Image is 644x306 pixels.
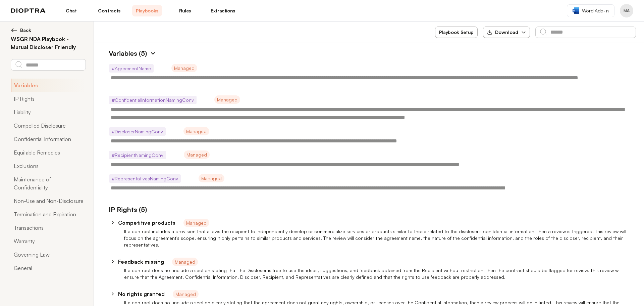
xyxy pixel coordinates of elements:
p: Feedback missing [118,258,164,266]
span: Managed [172,258,198,266]
button: Equitable Remedies [11,146,86,159]
button: Playbook Setup [435,27,478,38]
button: Termination and Expiration [11,208,86,221]
span: Back [20,27,31,34]
button: Transactions [11,221,86,234]
h1: Variables (5) [102,48,147,58]
span: Managed [183,127,209,135]
a: Playbooks [132,5,162,16]
a: Extractions [208,5,238,16]
a: Word Add-in [567,4,614,17]
a: Contracts [94,5,124,16]
span: # DiscloserNamingConv [109,127,166,136]
button: Download [483,27,530,38]
img: left arrow [11,27,17,34]
button: Variables [11,79,86,92]
span: # ConfidentialInformationNamingConv [109,96,197,104]
p: No rights granted [118,290,165,298]
span: Managed [199,174,224,182]
button: Profile menu [620,4,633,17]
span: Managed [214,95,240,104]
button: Back [11,27,86,34]
p: If a contract does not include a section stating that the Discloser is free to use the ideas, sug... [124,267,636,280]
span: Managed [183,219,209,227]
button: Confidential Information [11,132,86,146]
div: Download [487,29,518,36]
p: If a contract includes a provision that allows the recipient to independently develop or commerci... [124,228,636,248]
button: Maintenance of Confidentiality [11,173,86,194]
img: logo [11,8,46,13]
button: Liability [11,105,86,119]
a: Rules [170,5,200,16]
span: Managed [171,64,197,72]
h2: WSGR NDA Playbook - Mutual Discloser Friendly [11,35,86,51]
button: Compelled Disclosure [11,119,86,132]
button: Warranty [11,234,86,248]
span: # RepresentativesNamingConv [109,174,181,183]
img: word [573,7,579,14]
span: # RecipientNamingConv [109,151,166,159]
img: Expand [150,50,156,57]
button: Non-Use and Non-Disclosure [11,194,86,208]
button: Exclusions [11,159,86,173]
h1: IP Rights (5) [102,205,147,215]
span: Word Add-in [582,7,609,14]
span: # AgreementName [109,64,154,73]
button: Governing Law [11,248,86,261]
p: Competitive products [118,219,175,227]
span: Managed [184,150,210,159]
a: Chat [56,5,86,16]
button: General [11,261,86,275]
span: Managed [173,290,199,298]
button: IP Rights [11,92,86,105]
